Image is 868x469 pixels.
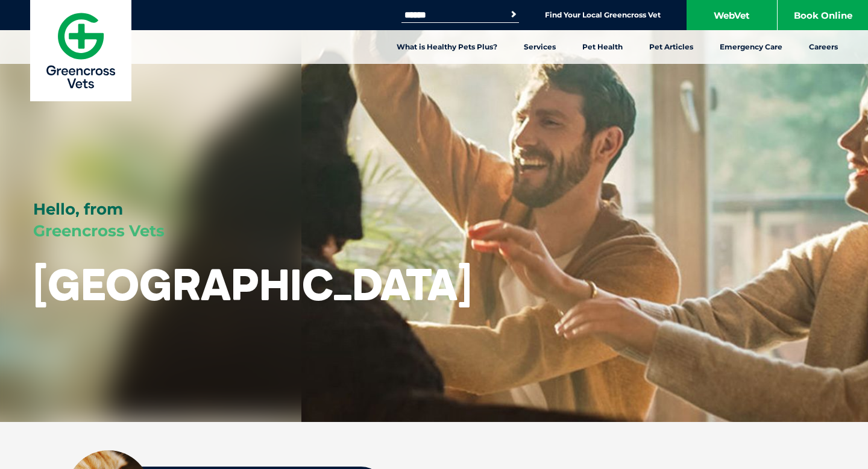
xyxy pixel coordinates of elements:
a: Services [511,30,569,64]
h1: [GEOGRAPHIC_DATA] [33,260,472,308]
span: Greencross Vets [33,221,165,241]
a: Pet Health [569,30,636,64]
a: What is Healthy Pets Plus? [383,30,511,64]
span: Hello, from [33,200,123,219]
a: Careers [796,30,851,64]
a: Emergency Care [706,30,796,64]
a: Pet Articles [636,30,706,64]
button: Search [508,8,520,20]
a: Find Your Local Greencross Vet [545,10,661,20]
